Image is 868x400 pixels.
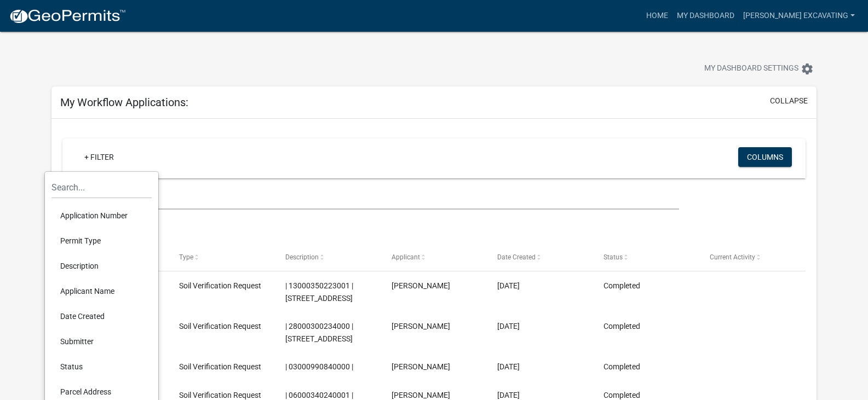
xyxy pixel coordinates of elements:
li: Status [51,354,152,379]
li: Applicant Name [51,279,152,304]
span: cory budke [392,391,450,399]
span: Type [179,253,193,261]
span: Completed [603,362,640,371]
span: Description [285,253,319,261]
li: Submitter [51,329,152,354]
span: Soil Verification Request [179,322,261,331]
button: collapse [770,95,808,107]
span: Soil Verification Request [179,362,261,371]
a: + Filter [76,147,123,167]
span: 07/10/2024 [497,391,520,399]
span: | 13000350223001 | 16424 CO HWY 33 [285,281,353,303]
span: | 03000990840000 | [285,362,353,371]
span: Current Activity [710,253,755,261]
li: Description [51,253,152,279]
a: My Dashboard [672,5,739,26]
input: Search... [51,176,152,199]
span: cory budke [392,362,450,371]
datatable-header-cell: Applicant [381,244,487,270]
button: My Dashboard Settingssettings [695,58,823,79]
li: Application Number [51,203,152,228]
span: Applicant [392,253,420,261]
span: | 28000300234000 | 22111 290TH ST [285,322,353,343]
a: [PERSON_NAME] Excavating [739,5,859,26]
span: cory budke [392,281,450,290]
span: 08/21/2024 [497,281,520,290]
h5: My Workflow Applications: [60,96,188,109]
span: 08/01/2024 [497,362,520,371]
datatable-header-cell: Current Activity [699,244,805,270]
a: Home [642,5,672,26]
span: Status [603,253,623,261]
span: Completed [603,281,640,290]
li: Date Created [51,304,152,329]
button: Columns [738,147,792,167]
li: Permit Type [51,228,152,253]
datatable-header-cell: Date Created [487,244,593,270]
span: Soil Verification Request [179,281,261,290]
span: Soil Verification Request [179,391,261,399]
datatable-header-cell: Status [593,244,699,270]
span: Completed [603,322,640,331]
i: settings [801,62,814,76]
span: Completed [603,391,640,399]
span: My Dashboard Settings [704,62,798,76]
datatable-header-cell: Type [169,244,275,270]
span: cory budke [392,322,450,331]
input: Search for applications [62,187,679,210]
span: Date Created [497,253,536,261]
span: 08/21/2024 [497,322,520,331]
datatable-header-cell: Description [275,244,381,270]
